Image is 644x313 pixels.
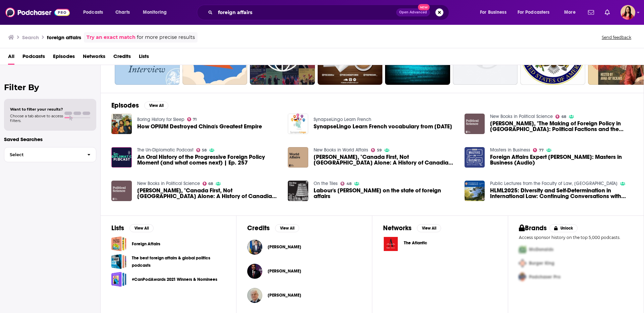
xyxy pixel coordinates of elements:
div: Search podcasts, credits, & more... [203,5,455,20]
img: Foreign Affairs Expert Leslie Gelb: Masters in Business (Audio) [465,147,485,168]
span: New [418,4,430,10]
img: SynapseLingo Learn French vocabulary from 08.05.2025 [288,114,308,134]
button: Show profile menu [621,5,635,20]
a: 68 [555,115,566,119]
button: open menu [78,7,112,18]
span: Select [4,152,82,157]
span: Charts [115,8,130,17]
span: For Business [480,8,506,17]
a: HLML2025: Diversity and Self-Determination in International Law: Continuing Conversations with Ka... [490,188,633,199]
button: Unlock [549,224,578,232]
img: Third Pro Logo [516,270,529,284]
a: The Atlantic logoThe Atlantic [383,236,497,252]
span: Lists [139,51,149,65]
a: Adam Chapnick, "Canada First, Not Canada Alone: A History of Canadian Foreign Policy" (Oxford UP,... [111,181,132,201]
button: Select [4,147,96,162]
a: Luigi Di Maio [247,264,262,279]
button: Luigi Di MaioLuigi Di Maio [247,260,361,282]
button: open menu [559,7,584,18]
a: Masters in Business [490,147,530,153]
button: open menu [513,7,559,18]
a: Dmytro Kuleba [268,244,301,250]
img: HLML2025: Diversity and Self-Determination in International Law: Continuing Conversations with Ka... [465,181,485,201]
img: User Profile [621,5,635,20]
span: Logged in as michelle.weinfurt [621,5,635,20]
a: Foreign Affairs [111,236,126,251]
img: Adam Chapnick, "Canada First, Not Canada Alone: A History of Canadian Foreign Policy" (Oxford UP,... [288,147,308,168]
a: Dmytro Kuleba [247,240,262,255]
a: An Oral History of the Progressive Foreign Policy Moment (and what comes next) | Ep. 257 [137,154,280,166]
a: The best foreign affairs & global politics podcasts [111,254,126,269]
a: 77 [533,148,544,152]
span: All [8,51,14,65]
span: Burger King [529,260,554,266]
button: View All [144,102,168,110]
img: Second Pro Logo [516,256,529,270]
a: New Books in Political Science [137,181,200,186]
a: 58 [196,148,207,152]
button: open menu [475,7,515,18]
a: Podcasts [22,51,45,65]
span: [PERSON_NAME] [268,244,301,250]
span: Choose a tab above to access filters. [10,114,63,123]
img: Vladimir Chizhov [247,288,262,303]
span: #CanPodAwards 2021 Winners & Nominees [111,272,126,287]
img: Labour's David Parker on the state of foreign affairs [288,181,308,201]
a: The best foreign affairs & global politics podcasts [132,254,225,269]
a: Charts [111,7,134,18]
a: Show notifications dropdown [585,7,597,18]
input: Search podcasts, credits, & more... [215,7,396,18]
h2: Lists [111,224,124,232]
img: Podchaser - Follow, Share and Rate Podcasts [5,6,70,19]
span: Podcasts [83,8,103,17]
a: New Books in World Affairs [314,147,368,153]
button: View All [275,224,299,232]
a: 59 [371,148,382,152]
span: The Atlantic [404,240,427,246]
a: Credits [113,51,131,65]
h2: Networks [383,224,412,232]
img: Zana Gulmohamad, "The Making of Foreign Policy in Iraq: Political Factions and the Ruling Elite" ... [465,114,485,134]
h2: Filter By [4,82,96,92]
button: Dmytro KulebaDmytro Kuleba [247,236,361,258]
a: Networks [83,51,105,65]
span: For Podcasters [518,8,550,17]
span: Labour's [PERSON_NAME] on the state of foreign affairs [314,188,457,199]
button: View All [417,224,441,232]
a: Show notifications dropdown [602,7,612,18]
h2: Brands [519,224,547,232]
img: How OPIUM Destroyed China's Greatest Empire [111,114,132,134]
span: 68 [208,182,213,185]
a: SynapseLingo Learn French vocabulary from 08.05.2025 [314,124,452,129]
span: 68 [561,115,566,118]
span: SynapseLingo Learn French vocabulary from [DATE] [314,124,452,129]
button: Send feedback [600,35,633,40]
span: 48 [346,182,352,185]
span: Foreign Affairs Expert [PERSON_NAME]: Masters in Business (Audio) [490,154,633,166]
span: Episodes [53,51,75,65]
a: 71 [187,117,197,121]
img: The Atlantic logo [383,236,398,252]
a: On the Tiles [314,181,338,186]
a: The Un-Diplomatic Podcast [137,147,194,153]
a: 48 [340,182,352,186]
a: Zana Gulmohamad, "The Making of Foreign Policy in Iraq: Political Factions and the Ruling Elite" ... [490,121,633,132]
span: Podchaser Pro [529,274,560,280]
span: 59 [377,149,382,152]
a: Vladimir Chizhov [268,293,301,298]
a: Boring History for Sleep [137,117,184,122]
span: More [564,8,576,17]
h3: Search [22,34,39,41]
span: for more precise results [137,34,195,41]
